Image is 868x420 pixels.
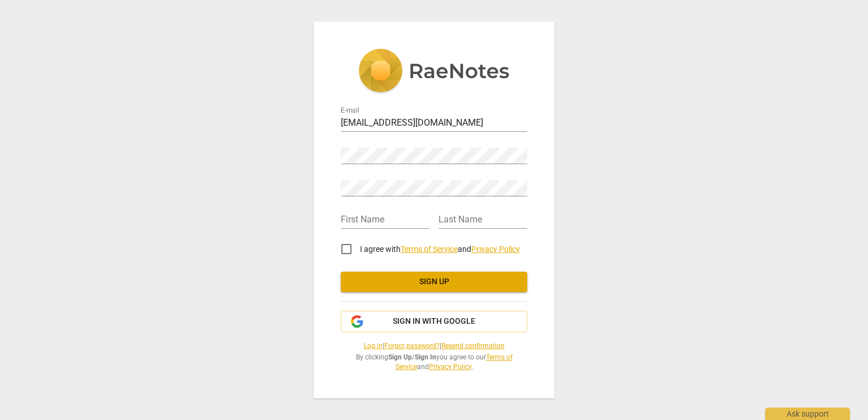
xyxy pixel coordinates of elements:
[341,272,527,292] button: Sign up
[393,316,475,327] span: Sign in with Google
[358,49,510,95] img: 5ac2273c67554f335776073100b6d88f.svg
[388,353,412,361] b: Sign Up
[341,108,359,114] label: E-mail
[341,311,527,332] button: Sign in with Google
[341,353,527,371] span: By clicking / you agree to our and .
[396,353,513,371] a: Terms of Service
[364,342,383,350] a: Log in
[401,245,458,254] a: Terms of Service
[471,245,520,254] a: Privacy Policy
[341,341,527,351] span: | |
[441,342,505,350] a: Resend confirmation
[765,408,850,420] div: Ask support
[429,363,471,371] a: Privacy Policy
[350,276,518,288] span: Sign up
[360,245,520,254] span: I agree with and
[384,342,440,350] a: Forgot password?
[415,353,436,361] b: Sign In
